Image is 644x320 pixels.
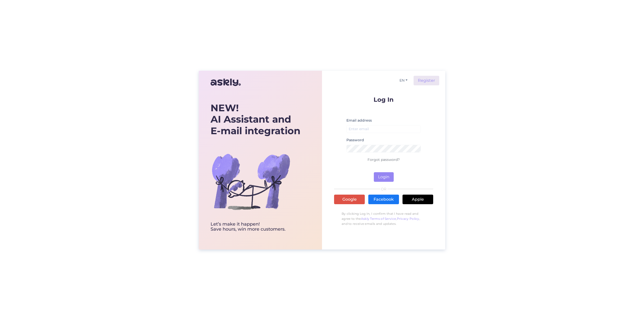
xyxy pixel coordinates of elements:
input: Enter email [346,125,421,133]
a: Privacy Policy [397,217,419,221]
p: Log In [334,96,433,103]
a: Facebook [368,195,399,204]
img: bg-askly [211,141,291,222]
div: AI Assistant and E-mail integration [211,102,300,137]
a: Askly Terms of Service [361,217,396,221]
button: EN [397,77,410,84]
img: Askly [211,76,241,88]
a: Forgot password? [368,157,400,162]
a: Register [414,76,439,85]
label: Password [346,137,364,143]
span: OR [380,187,387,191]
div: Let’s make it happen! Save hours, win more customers. [211,222,300,232]
a: Google [334,195,365,204]
button: Login [374,172,394,182]
a: Apple [403,195,433,204]
label: Email address [346,118,372,123]
b: NEW! [211,102,239,114]
p: By clicking Log In, I confirm that I have read and agree to the , , and to receive emails and upd... [334,209,433,229]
